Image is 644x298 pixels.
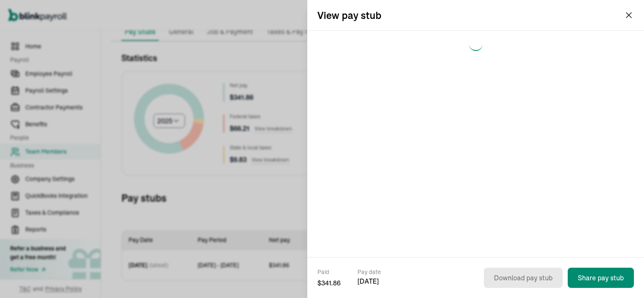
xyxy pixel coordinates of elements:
[568,268,634,288] button: Share pay stub
[357,276,381,286] span: [DATE]
[357,268,381,276] span: Pay date
[317,8,381,22] h2: View pay stub
[317,278,341,288] span: $ 341.86
[317,268,341,276] span: Paid
[484,268,563,288] button: Download pay stub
